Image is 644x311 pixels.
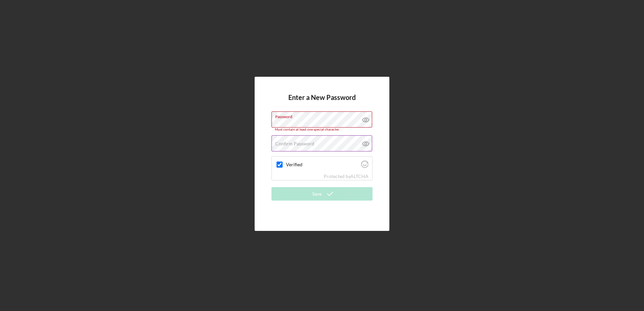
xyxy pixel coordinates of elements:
label: Verified [286,162,359,167]
button: Save [271,187,373,201]
a: Visit Altcha.org [350,173,368,179]
label: Password [275,112,372,119]
div: Must contain at least one special character. [271,128,373,132]
a: Visit Altcha.org [361,163,368,169]
div: Protected by [324,174,368,179]
h4: Enter a New Password [288,94,356,111]
label: Confirm Password [275,141,314,146]
div: Save [312,187,322,201]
